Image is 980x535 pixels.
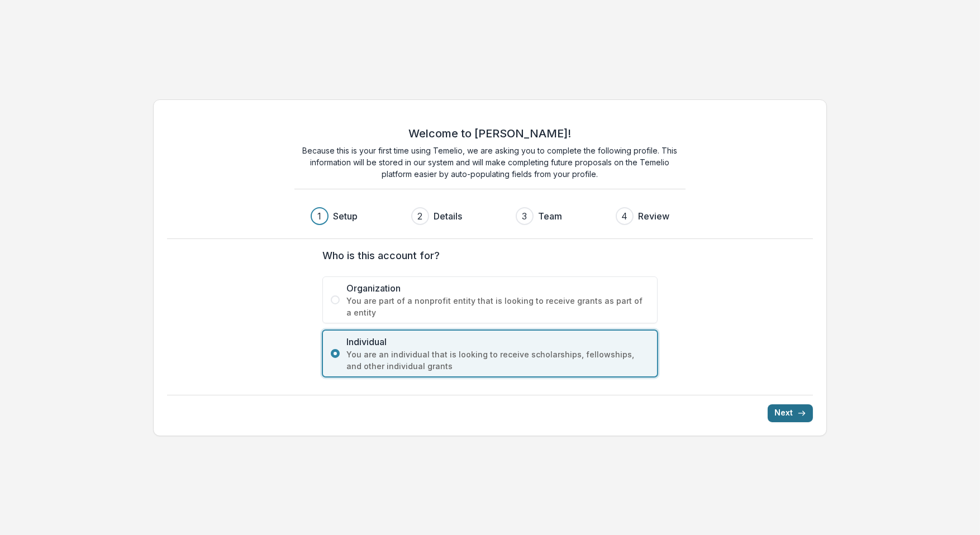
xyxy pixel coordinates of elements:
[317,209,321,223] div: 1
[346,295,649,318] span: You are part of a nonprofit entity that is looking to receive grants as part of a entity
[434,209,462,223] h3: Details
[768,404,813,422] button: Next
[522,209,527,223] div: 3
[346,335,649,348] span: Individual
[538,209,562,223] h3: Team
[638,209,669,223] h3: Review
[417,209,422,223] div: 2
[311,207,669,225] div: Progress
[333,209,358,223] h3: Setup
[322,248,651,263] label: Who is this account for?
[408,127,571,140] h2: Welcome to [PERSON_NAME]!
[346,281,649,295] span: Organization
[294,145,686,180] p: Because this is your first time using Temelio, we are asking you to complete the following profil...
[621,209,627,223] div: 4
[346,348,649,372] span: You are an individual that is looking to receive scholarships, fellowships, and other individual ...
